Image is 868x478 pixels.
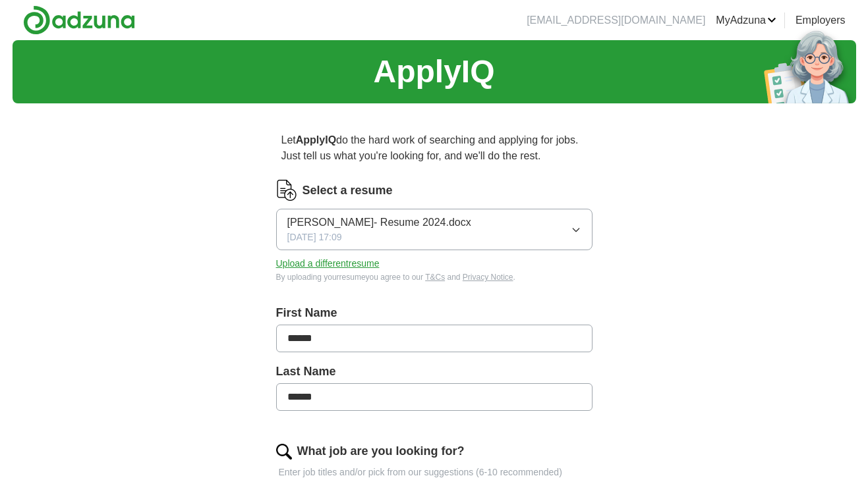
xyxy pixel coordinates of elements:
[373,48,494,95] h1: ApplyIQ
[796,13,846,28] a: Employers
[463,273,513,282] a: Privacy Notice
[276,304,593,322] label: First Name
[23,5,135,35] img: Adzuna logo
[297,442,465,460] label: What job are you looking for?
[276,257,380,271] button: Upload a differentresume
[287,215,471,230] span: [PERSON_NAME]- Resume 2024.docx
[276,127,593,169] p: Let do the hard work of searching and applying for jobs. Just tell us what you're looking for, an...
[276,180,297,201] img: CV Icon
[296,134,336,146] strong: ApplyIQ
[716,13,776,28] a: MyAdzuna
[527,13,705,28] li: [EMAIL_ADDRESS][DOMAIN_NAME]
[287,230,342,244] span: [DATE] 17:09
[276,444,292,460] img: search.png
[303,182,393,199] label: Select a resume
[276,271,593,283] div: By uploading your resume you agree to our and .
[425,273,445,282] a: T&Cs
[276,209,593,250] button: [PERSON_NAME]- Resume 2024.docx[DATE] 17:09
[276,363,593,381] label: Last Name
